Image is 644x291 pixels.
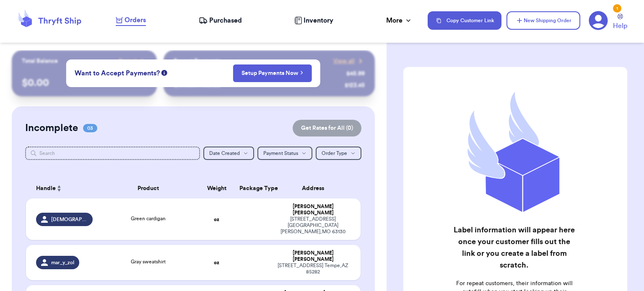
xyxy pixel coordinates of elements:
[214,260,219,265] strong: oz
[345,81,365,90] div: $ 123.45
[613,4,621,13] div: 1
[51,216,88,223] span: [DEMOGRAPHIC_DATA]
[613,14,627,31] a: Help
[506,11,580,30] button: New Shipping Order
[589,11,608,30] a: 1
[270,178,361,198] th: Address
[275,203,351,216] div: [PERSON_NAME] [PERSON_NAME]
[25,121,78,135] h2: Incomplete
[241,69,303,77] a: Setup Payments Now
[234,178,270,198] th: Package Type
[51,259,74,266] span: mar_y_zol
[214,217,219,222] strong: oz
[294,15,333,26] a: Inventory
[257,147,312,160] button: Payment Status
[428,11,501,30] button: Copy Customer Link
[22,57,58,65] p: Total Balance
[322,151,347,156] span: Order Type
[125,15,146,25] span: Orders
[275,216,351,235] div: [STREET_ADDRESS] [GEOGRAPHIC_DATA][PERSON_NAME] , MO 63130
[333,57,365,65] a: View all
[22,76,147,90] p: $ 0.00
[386,15,413,26] div: More
[275,250,351,263] div: [PERSON_NAME] [PERSON_NAME]
[613,21,627,31] span: Help
[98,178,198,198] th: Product
[304,15,333,26] span: Inventory
[199,178,235,198] th: Weight
[25,147,200,160] input: Search
[56,183,62,193] button: Sort ascending
[116,15,146,26] a: Orders
[36,184,56,193] span: Handle
[209,15,242,26] span: Purchased
[131,216,166,221] span: Green cardigan
[119,57,137,65] span: Payout
[275,263,351,275] div: [STREET_ADDRESS] Tempe , AZ 85282
[452,224,577,271] h2: Label information will appear here once your customer fills out the link or you create a label fr...
[199,15,242,26] a: Purchased
[233,64,312,82] button: Setup Payments Now
[209,151,240,156] span: Date Created
[293,120,361,136] button: Get Rates for All (0)
[131,259,166,264] span: Gray sweatshirt
[203,147,254,160] button: Date Created
[333,57,355,65] span: View all
[75,68,160,78] span: Want to Accept Payments?
[83,124,97,132] span: 03
[119,57,147,65] a: Payout
[263,151,298,156] span: Payment Status
[174,57,220,65] p: Recent Payments
[316,147,361,160] button: Order Type
[346,70,365,78] div: $ 45.99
